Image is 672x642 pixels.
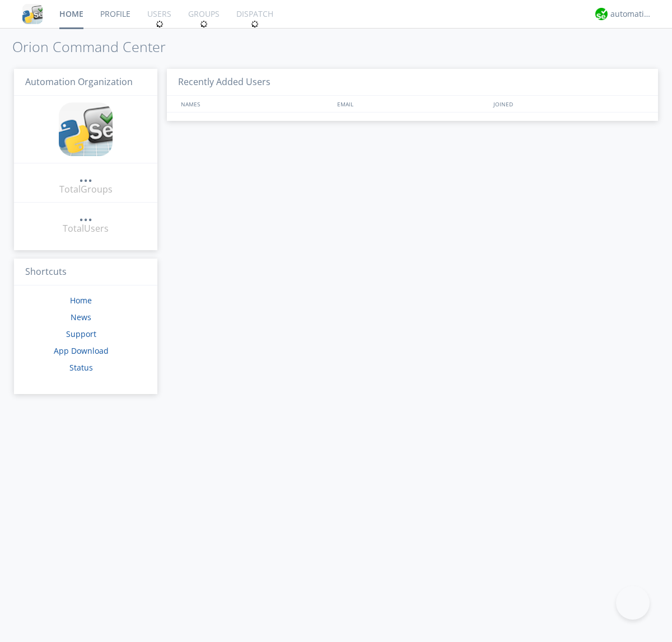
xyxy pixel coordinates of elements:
[79,209,92,222] a: ...
[491,96,647,112] div: JOINED
[22,4,43,24] img: cddb5a64eb264b2086981ab96f4c1ba7
[200,20,208,28] img: spin.svg
[14,259,157,286] h3: Shortcuts
[70,295,92,306] a: Home
[595,8,608,20] img: d2d01cd9b4174d08988066c6d424eccd
[66,329,96,339] a: Support
[167,69,658,96] h3: Recently Added Users
[69,362,93,373] a: Status
[251,20,259,28] img: spin.svg
[334,96,491,112] div: EMAIL
[25,76,133,88] span: Automation Organization
[79,170,92,181] div: ...
[178,96,332,112] div: NAMES
[63,222,109,235] div: Total Users
[610,8,652,20] div: automation+atlas
[79,170,92,183] a: ...
[156,20,164,28] img: spin.svg
[54,345,109,356] a: App Download
[616,586,650,620] iframe: Toggle Customer Support
[79,209,92,221] div: ...
[59,183,113,196] div: Total Groups
[71,312,91,322] a: News
[59,102,113,156] img: cddb5a64eb264b2086981ab96f4c1ba7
